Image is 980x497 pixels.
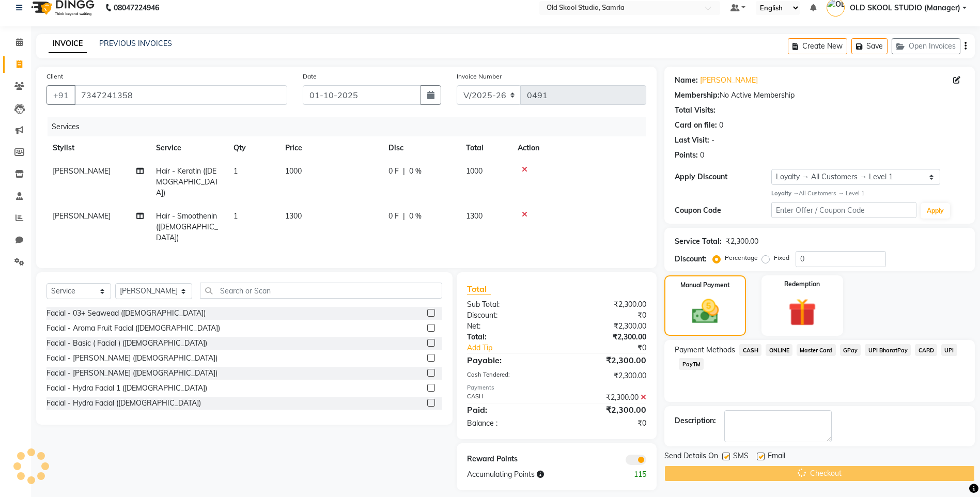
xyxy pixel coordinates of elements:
[53,211,111,221] span: [PERSON_NAME]
[675,90,720,101] div: Membership:
[675,172,771,182] div: Apply Discount
[227,136,279,160] th: Qty
[459,454,557,465] div: Reward Points
[279,136,382,160] th: Price
[788,38,847,54] button: Create New
[46,368,217,379] div: Facial - [PERSON_NAME] ([DEMOGRAPHIC_DATA])
[557,392,655,403] div: ₹2,300.00
[915,344,937,356] span: CARD
[459,310,557,321] div: Discount:
[234,211,238,221] span: 1
[921,203,950,219] button: Apply
[733,451,749,463] span: SMS
[99,39,172,48] a: PREVIOUS INVOICES
[459,343,573,353] a: Add Tip
[46,398,201,409] div: Facial - Hydra Facial ([DEMOGRAPHIC_DATA])
[285,166,302,176] span: 1000
[771,189,965,198] div: All Customers → Level 1
[780,295,825,330] img: _gift.svg
[74,85,287,105] input: Search by Name/Mobile/Email/Code
[664,451,718,463] span: Send Details On
[459,403,557,416] div: Paid:
[679,358,704,370] span: PayTM
[675,150,698,161] div: Points:
[466,166,483,176] span: 1000
[675,90,965,101] div: No Active Membership
[675,254,707,265] div: Discount:
[467,383,646,392] div: Payments
[511,136,646,160] th: Action
[675,135,709,146] div: Last Visit:
[557,354,655,366] div: ₹2,300.00
[200,283,442,299] input: Search or Scan
[459,321,557,332] div: Net:
[766,344,792,356] span: ONLINE
[403,166,405,177] span: |
[53,166,111,176] span: [PERSON_NAME]
[459,418,557,429] div: Balance :
[771,190,799,197] strong: Loyalty →
[557,403,655,416] div: ₹2,300.00
[285,211,302,221] span: 1300
[700,150,704,161] div: 0
[459,354,557,366] div: Payable:
[388,211,399,222] span: 0 F
[466,211,483,221] span: 1300
[675,120,717,131] div: Card on file:
[557,321,655,332] div: ₹2,300.00
[46,308,206,319] div: Facial - 03+ Seawead ([DEMOGRAPHIC_DATA])
[557,299,655,310] div: ₹2,300.00
[234,166,238,176] span: 1
[459,392,557,403] div: CASH
[46,136,150,160] th: Stylist
[675,236,722,247] div: Service Total:
[46,85,75,105] button: +91
[409,166,422,177] span: 0 %
[675,345,735,355] span: Payment Methods
[49,35,87,53] a: INVOICE
[382,136,460,160] th: Disc
[46,383,207,394] div: Facial - Hydra Facial 1 ([DEMOGRAPHIC_DATA])
[941,344,957,356] span: UPI
[768,451,785,463] span: Email
[850,3,960,13] span: OLD SKOOL STUDIO (Manager)
[409,211,422,222] span: 0 %
[150,136,227,160] th: Service
[865,344,911,356] span: UPI BharatPay
[557,370,655,381] div: ₹2,300.00
[403,211,405,222] span: |
[892,38,960,54] button: Open Invoices
[48,117,654,136] div: Services
[725,253,758,262] label: Percentage
[675,415,716,426] div: Description:
[467,284,491,294] span: Total
[46,72,63,81] label: Client
[156,166,219,197] span: Hair - Keratin ([DEMOGRAPHIC_DATA])
[557,332,655,343] div: ₹2,300.00
[851,38,888,54] button: Save
[388,166,399,177] span: 0 F
[459,332,557,343] div: Total:
[683,296,727,327] img: _cash.svg
[156,211,218,242] span: Hair - Smoothenin ([DEMOGRAPHIC_DATA])
[711,135,714,146] div: -
[726,236,758,247] div: ₹2,300.00
[675,205,771,216] div: Coupon Code
[459,370,557,381] div: Cash Tendered:
[303,72,317,81] label: Date
[459,299,557,310] div: Sub Total:
[719,120,723,131] div: 0
[557,310,655,321] div: ₹0
[840,344,861,356] span: GPay
[459,469,605,480] div: Accumulating Points
[573,343,654,353] div: ₹0
[605,469,654,480] div: 115
[680,281,730,290] label: Manual Payment
[784,279,820,289] label: Redemption
[557,418,655,429] div: ₹0
[797,344,836,356] span: Master Card
[46,353,217,364] div: Facial - [PERSON_NAME] ([DEMOGRAPHIC_DATA])
[700,75,758,86] a: [PERSON_NAME]
[46,323,220,334] div: Facial - Aroma Fruit Facial ([DEMOGRAPHIC_DATA])
[739,344,761,356] span: CASH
